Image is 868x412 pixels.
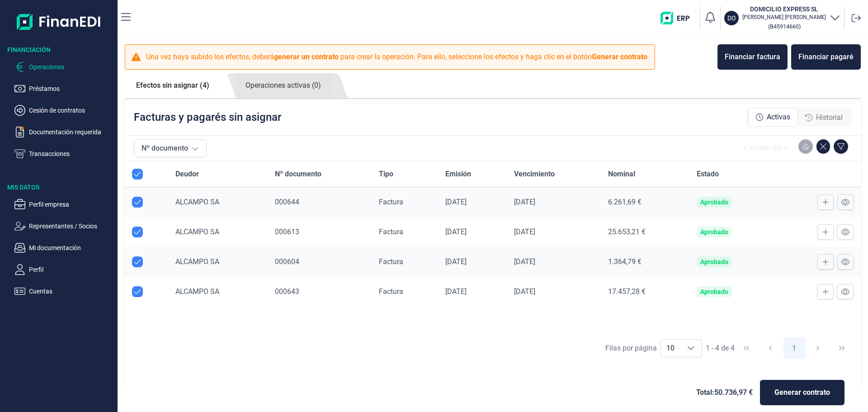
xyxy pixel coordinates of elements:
div: Choose [680,340,702,357]
div: Aprobado [700,228,728,236]
span: 10 [661,340,680,357]
div: Row Unselected null [132,286,143,297]
p: Cuentas [29,286,114,297]
div: [DATE] [514,257,594,266]
span: Activas [767,112,790,123]
div: [DATE] [514,227,594,237]
span: 000613 [275,227,299,236]
div: Row Unselected null [132,256,143,267]
p: Operaciones [29,62,114,72]
p: Cesión de contratos [29,105,114,116]
span: Factura [379,287,403,296]
span: 000644 [275,198,299,206]
button: First Page [736,337,757,359]
button: Financiar factura [717,44,788,70]
img: Logo de aplicación [17,7,101,36]
span: Historial [816,112,843,123]
button: Mi documentación [14,242,114,253]
span: Emisión [445,169,471,180]
p: Perfil empresa [29,199,114,210]
p: Mi documentación [29,242,114,253]
div: Aprobado [700,288,728,295]
button: DODOMICILIO EXPRESS SL[PERSON_NAME] [PERSON_NAME](B45914660) [724,5,840,32]
button: Previous Page [759,337,781,359]
div: All items selected [132,169,143,180]
p: Perfil [29,264,114,275]
div: Financiar factura [725,52,780,62]
div: Historial [798,109,850,127]
p: Documentación requerida [29,127,114,137]
a: Operaciones activas (0) [234,73,332,98]
button: Documentación requerida [14,127,114,137]
span: 000604 [275,257,299,266]
div: [DATE] [445,287,500,296]
span: Estado [697,169,719,180]
button: Cuentas [14,286,114,297]
p: DO [727,14,736,23]
b: generar un contrato [274,52,339,61]
span: ALCAMPO SA [175,198,219,206]
div: 6.261,69 € [608,198,682,207]
div: Filas por página [605,343,657,354]
button: Cesión de contratos [14,105,114,116]
div: [DATE] [445,257,500,266]
div: Aprobado [700,258,728,265]
p: Representantes / Socios [29,221,114,232]
div: Aprobado [700,199,728,206]
div: [DATE] [514,198,594,207]
div: [DATE] [514,287,594,296]
p: Facturas y pagarés sin asignar [134,110,281,124]
p: [PERSON_NAME] [PERSON_NAME] [742,14,826,21]
button: Perfil [14,264,114,275]
b: Generar contrato [592,52,647,61]
span: 1 - 4 de 4 [706,345,735,352]
button: Next Page [807,337,829,359]
span: 000643 [275,287,299,296]
div: [DATE] [445,198,500,207]
div: Activas [748,108,798,127]
span: Factura [379,257,403,266]
button: Nº documento [134,139,207,157]
h3: DOMICILIO EXPRESS SL [742,5,826,14]
div: Row Unselected null [132,197,143,208]
img: erp [660,12,696,24]
span: Generar contrato [774,387,830,398]
button: Page 1 [783,337,805,359]
button: Perfil empresa [14,199,114,210]
span: Factura [379,198,403,206]
p: Una vez haya subido los efectos, deberá para crear la operación. Para ello, seleccione los efecto... [146,52,649,62]
span: ALCAMPO SA [175,287,219,296]
button: Financiar pagaré [791,44,861,70]
button: Operaciones [14,62,114,72]
span: Deudor [175,169,199,180]
div: [DATE] [445,227,500,237]
span: Total: 50.736,97 € [696,387,753,398]
button: Generar contrato [760,380,844,405]
button: Representantes / Socios [14,221,114,232]
button: Transacciones [14,148,114,159]
span: Nominal [608,169,635,180]
small: Copiar cif [768,23,801,30]
span: Factura [379,227,403,236]
span: ALCAMPO SA [175,227,219,236]
button: Préstamos [14,83,114,94]
div: Financiar pagaré [798,52,854,62]
span: ALCAMPO SA [175,257,219,266]
div: 25.653,21 € [608,227,682,237]
span: Tipo [379,169,393,180]
p: Préstamos [29,83,114,94]
p: Transacciones [29,148,114,159]
span: Vencimiento [514,169,555,180]
div: Row Unselected null [132,227,143,237]
button: Last Page [831,337,853,359]
span: Nº documento [275,169,321,180]
div: 1.364,79 € [608,257,682,266]
a: Efectos sin asignar (4) [125,73,221,98]
div: 17.457,28 € [608,287,682,296]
